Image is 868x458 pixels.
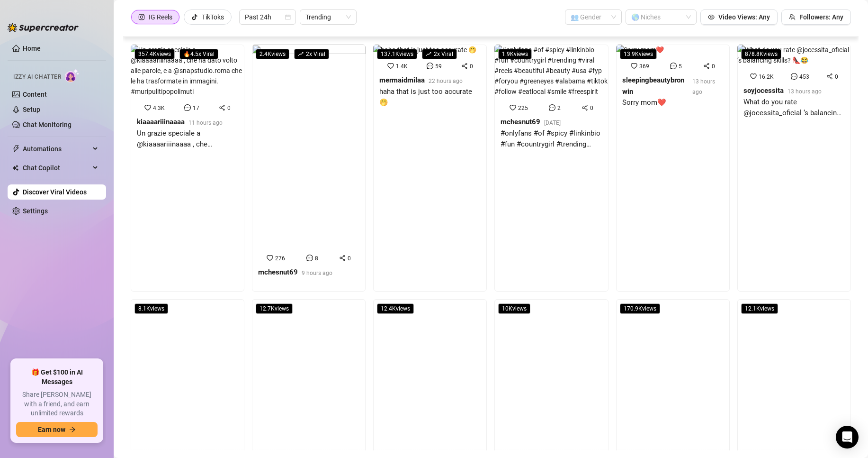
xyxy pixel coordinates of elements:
span: 2 x Viral [422,49,457,59]
span: 13.9K views [620,49,657,59]
div: #onlyfans #of #spicy #linkinbio #fun #countrygirl #trending #viral #reels #beautiful #beauty #usa... [501,128,602,150]
strong: mchesnut69 [501,118,540,126]
span: 22 hours ago [429,78,463,84]
span: 9 hours ago [302,270,332,276]
span: heart [631,63,637,69]
span: Video Views: Any [718,13,770,21]
span: Past 24h [245,10,290,24]
div: IG Reels [149,10,172,24]
span: 5 [679,63,682,70]
a: Home [23,45,41,52]
span: [DATE] [544,119,561,126]
strong: kiaaaariiinaaaa [137,118,185,126]
span: 0 [227,105,231,111]
a: Content [23,91,47,98]
span: Automations [23,141,90,156]
span: 0 [470,63,473,70]
button: Followers: Any [781,9,851,25]
span: 59 [435,63,442,70]
strong: soyjocessita [743,86,784,95]
span: message [670,63,677,69]
span: 16.2K [759,73,774,80]
span: Izzy AI Chatter [13,73,61,82]
span: Followers: Any [799,13,843,21]
span: message [549,104,555,111]
span: 8.1K views [134,303,168,314]
img: logo-BBDzfeDw.svg [8,23,79,32]
img: What do you rate @jocessita_oficial ‘s balancing skills? 👠😂 [737,45,851,65]
span: share-alt [339,255,346,261]
span: Chat Copilot [23,160,90,175]
span: 12.1K views [741,303,778,314]
span: 0 [348,255,351,262]
a: Chat Monitoring [23,121,72,128]
span: 170.9K views [620,303,660,314]
span: 0 [590,105,593,111]
span: 225 [518,105,528,111]
img: haha that is just too accurate 🤭 [373,45,476,55]
div: Sorry mom❤️ [622,97,724,109]
div: haha that is just too accurate 🤭 [379,86,481,109]
strong: sleepingbeautybronwin [622,76,684,96]
span: 1.9K views [498,49,532,59]
a: 13.9KviewsSorry mom❤️36950sleepingbeautybronwin13 hours agoSorry mom❤️ [616,45,730,292]
strong: mchesnut69 [258,268,298,276]
a: 1.9Kviews#onlyfans #of #spicy #linkinbio #fun #countrygirl #trending #viral #reels #beautiful #be... [494,45,608,292]
a: Setup [23,106,40,113]
div: Open Intercom Messenger [836,426,859,449]
span: 12.4K views [377,303,414,314]
a: 357.4Kviews🔥4.5x ViralUn grazie speciale a @kiaaaariiinaaaa , che ha dato volto alle parole, e a ... [131,45,244,292]
span: share-alt [219,104,225,111]
span: 17 [193,105,199,111]
span: thunderbolt [12,145,20,153]
strong: mermaidmilaa [379,76,425,84]
div: Un grazie speciale a @kiaaaariiinaaaa , che [PERSON_NAME] volto alle parole, e a @snapstudio.roma... [137,128,238,150]
img: Chat Copilot [12,165,18,171]
img: Sorry mom❤️ [616,45,664,55]
span: 13 hours ago [692,78,715,95]
span: tik-tok [191,14,198,20]
span: 2 x Viral [294,49,329,59]
span: heart [267,255,273,261]
span: 369 [639,63,649,70]
span: Share [PERSON_NAME] with a friend, and earn unlimited rewards [16,390,98,418]
span: 0 [712,63,715,70]
span: share-alt [703,63,710,69]
span: 13 hours ago [787,88,822,95]
a: 137.1Kviewsrise2x Viralhaha that is just too accurate 🤭1.4K590mermaidmilaa22 hours agohaha that i... [373,45,487,292]
button: Earn nowarrow-right [16,422,98,437]
span: 10K views [498,303,530,314]
span: 878.8K views [741,49,781,59]
div: TikToks [202,10,224,24]
span: rise [298,51,304,57]
span: Earn now [38,426,65,433]
span: arrow-right [69,426,76,433]
span: instagram [138,14,145,20]
span: Trending [305,10,351,24]
a: 2.4Kviewsrise2x Viral27680mchesnut699 hours ago [252,45,366,292]
span: 453 [799,73,809,80]
span: message [306,255,313,261]
span: 357.4K views [134,49,175,59]
a: Discover Viral Videos [23,188,87,196]
span: share-alt [826,73,833,80]
span: 8 [315,255,318,262]
button: Video Views: Any [700,9,778,25]
a: Settings [23,207,48,215]
span: heart [750,73,757,80]
span: 2 [557,105,561,111]
span: 1.4K [396,63,408,70]
span: 12.7K views [256,303,293,314]
img: Un grazie speciale a @kiaaaariiinaaaa , che ha dato volto alle parole, e a @snapstudio.roma che l... [131,45,244,97]
span: 11 hours ago [188,119,223,126]
span: 0 [835,73,838,80]
span: share-alt [461,63,468,69]
div: What do you rate @jocessita_oficial ‘s balancing skills? 👠😂 [743,97,845,119]
span: message [184,104,191,111]
span: message [791,73,797,80]
span: rise [426,51,431,57]
span: calendar [285,14,291,20]
span: 🎁 Get $100 in AI Messages [16,368,98,386]
span: heart [144,104,151,111]
span: share-alt [582,104,588,111]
